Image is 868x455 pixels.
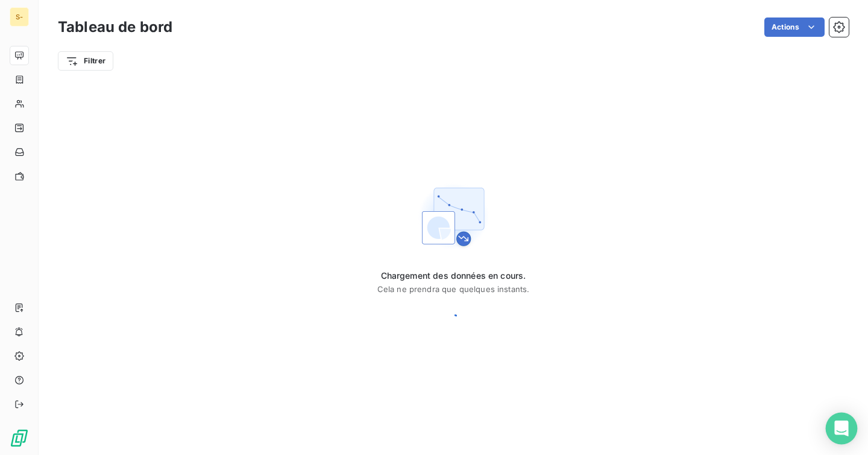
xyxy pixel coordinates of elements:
div: S- [10,7,29,27]
span: Cela ne prendra que quelques instants. [377,284,530,294]
img: First time [415,178,492,255]
div: Open Intercom Messenger [826,413,858,445]
span: Chargement des données en cours. [377,270,530,282]
button: Filtrer [58,51,113,71]
button: Actions [764,17,825,37]
h3: Tableau de bord [58,16,172,38]
img: Logo LeanPay [10,428,29,448]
